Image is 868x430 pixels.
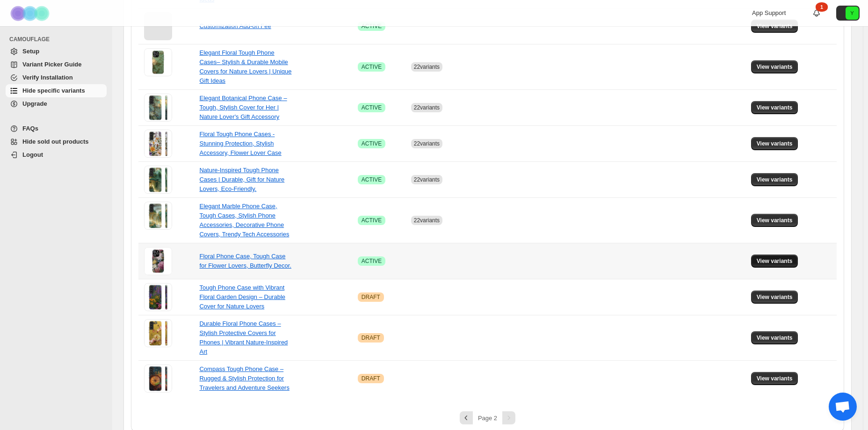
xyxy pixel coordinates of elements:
button: View variants [751,173,798,186]
a: Verify Installation [6,71,107,84]
a: Nature-Inspired Tough Phone Cases | Durable, Gift for Nature Lovers, Eco-Friendly. [199,167,284,192]
span: View variants [757,334,793,342]
button: View variants [751,214,798,227]
button: View variants [751,331,798,344]
span: View variants [757,217,793,224]
span: Verify Installation [22,74,73,81]
button: View variants [751,291,798,304]
button: View variants [751,101,798,114]
span: ACTIVE [362,176,382,183]
span: View variants [757,293,793,301]
a: Variant Picker Guide [6,58,107,71]
span: 22 variants [414,217,440,224]
span: ACTIVE [362,257,382,265]
span: View variants [757,176,793,183]
div: 1 [816,2,828,12]
span: Setup [22,48,39,55]
a: FAQs [6,122,107,135]
span: View variants [757,375,793,382]
a: Upgrade [6,97,107,110]
span: View variants [757,257,793,265]
span: DRAFT [362,375,380,382]
span: 22 variants [414,176,440,183]
a: Hide sold out products [6,135,107,148]
span: 22 variants [414,64,440,70]
button: View variants [751,255,798,268]
span: 22 variants [414,104,440,111]
span: ACTIVE [362,22,382,30]
button: Avatar with initials Y [836,6,860,21]
img: Tough Phone Case with Vibrant Floral Garden Design – Durable Cover for Nature Lovers [144,283,172,311]
span: Upgrade [22,100,47,107]
img: Elegant Marble Phone Case, Tough Cases, Stylish Phone Accessories, Decorative Phone Covers, Trend... [144,202,172,230]
a: Setup [6,45,107,58]
button: View variants [751,20,798,33]
span: Hide specific variants [22,87,85,94]
nav: Pagination [138,411,837,424]
a: Elegant Floral Tough Phone Cases– Stylish & Durable Mobile Covers for Nature Lovers | Unique Gift... [199,49,291,84]
span: Page 2 [478,415,497,422]
a: Floral Tough Phone Cases - Stunning Protection, Stylish Accessory, Flower Lover Case [199,131,281,156]
span: Logout [22,151,43,158]
span: CAMOUFLAGE [9,36,108,43]
a: Logout [6,148,107,161]
span: ACTIVE [362,63,382,71]
span: DRAFT [362,334,380,342]
a: Hide specific variants [6,84,107,97]
span: ACTIVE [362,140,382,147]
button: View variants [751,372,798,385]
button: Previous [460,411,473,424]
span: ACTIVE [362,104,382,111]
a: Elegant Marble Phone Case, Tough Cases, Stylish Phone Accessories, Decorative Phone Covers, Trend... [199,203,289,238]
span: DRAFT [362,293,380,301]
span: Avatar with initials Y [846,7,859,20]
span: FAQs [22,125,38,132]
a: 1 [812,8,821,18]
span: ACTIVE [362,217,382,224]
img: Elegant Floral Tough Phone Cases– Stylish & Durable Mobile Covers for Nature Lovers | Unique Gift... [144,48,172,76]
text: Y [850,10,854,16]
a: Elegant Botanical Phone Case – Tough, Stylish Cover for Her | Nature Lover's Gift Accessory [199,95,287,120]
a: Tough Phone Case with Vibrant Floral Garden Design – Durable Cover for Nature Lovers [199,284,285,310]
img: Floral Tough Phone Cases - Stunning Protection, Stylish Accessory, Flower Lover Case [144,130,172,158]
button: View variants [751,60,798,73]
img: Compass Tough Phone Case – Rugged & Stylish Protection for Travelers and Adventure Seekers [144,364,172,393]
span: View variants [757,140,793,147]
img: Elegant Botanical Phone Case – Tough, Stylish Cover for Her | Nature Lover's Gift Accessory [144,94,172,122]
a: Compass Tough Phone Case – Rugged & Stylish Protection for Travelers and Adventure Seekers [199,365,289,391]
span: View variants [757,22,793,30]
a: Floral Phone Case, Tough Case for Flower Lovers, Butterfly Decor. [199,253,291,269]
span: View variants [757,63,793,71]
a: Durable Floral Phone Cases – Stylish Protective Covers for Phones | Vibrant Nature-Inspired Art [199,320,288,355]
span: 22 variants [414,140,440,147]
img: Durable Floral Phone Cases – Stylish Protective Covers for Phones | Vibrant Nature-Inspired Art [144,319,172,347]
span: Hide sold out products [22,138,89,145]
span: Variant Picker Guide [22,61,81,68]
img: Floral Phone Case, Tough Case for Flower Lovers, Butterfly Decor. [144,247,172,275]
span: App Support [752,9,786,16]
img: Nature-Inspired Tough Phone Cases | Durable, Gift for Nature Lovers, Eco-Friendly. [144,166,172,194]
button: View variants [751,137,798,150]
span: View variants [757,104,793,111]
a: Open chat [829,393,857,421]
img: Camouflage [7,0,54,26]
